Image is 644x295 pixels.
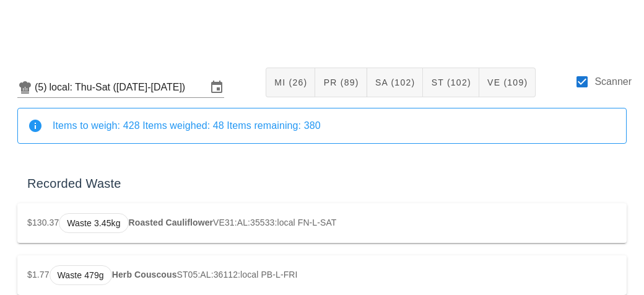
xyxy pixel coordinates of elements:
span: MI (26) [274,77,307,87]
strong: Herb Couscous [112,270,177,280]
label: Scanner [594,76,632,88]
span: Waste 3.45kg [67,214,120,232]
button: MI (26) [266,68,315,97]
span: Waste 479g [58,266,104,284]
button: VE (109) [479,68,536,97]
div: $1.77 ST05:AL:36112:local PB-L-FRI [17,255,627,295]
button: SA (102) [367,68,424,97]
button: PR (89) [315,68,367,97]
span: PR (89) [323,77,359,87]
strong: Roasted Cauliflower [129,218,213,227]
span: SA (102) [375,77,416,87]
div: $130.37 VE31:AL:35533:local FN-L-SAT [17,203,627,243]
div: Recorded Waste [17,164,627,203]
div: (5) [35,81,50,94]
span: ST (102) [430,77,471,87]
div: Items to weigh: 428 Items weighed: 48 Items remaining: 380 [53,119,616,133]
span: VE (109) [487,77,528,87]
button: ST (102) [423,68,479,97]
